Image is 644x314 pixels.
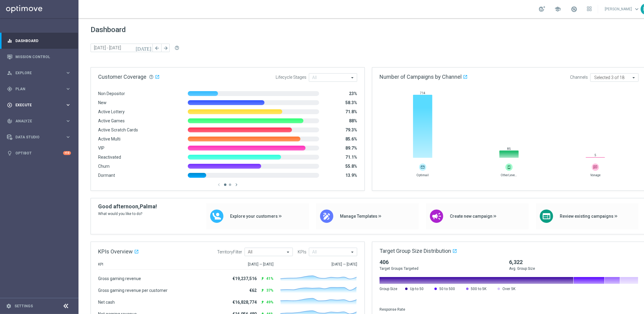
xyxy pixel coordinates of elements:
span: Plan [15,87,65,91]
i: settings [6,303,11,309]
i: keyboard_arrow_right [65,134,71,140]
div: Optibot [7,145,71,161]
i: gps_fixed [7,86,12,92]
button: Mission Control [7,55,71,59]
span: Analyze [15,119,65,123]
div: +10 [63,151,71,155]
a: Dashboard [15,33,71,49]
div: Execute [7,102,65,108]
a: Mission Control [15,49,71,65]
button: track_changes Analyze keyboard_arrow_right [7,119,71,124]
span: keyboard_arrow_down [633,6,640,12]
button: play_circle_outline Execute keyboard_arrow_right [7,103,71,107]
a: Optibot [15,145,63,161]
span: Execute [15,103,65,107]
div: Data Studio [7,134,65,140]
div: Dashboard [7,33,71,49]
i: track_changes [7,118,12,124]
button: gps_fixed Plan keyboard_arrow_right [7,87,71,91]
div: Plan [7,86,65,92]
span: Data Studio [15,135,65,139]
i: lightbulb [7,150,12,156]
i: keyboard_arrow_right [65,118,71,124]
span: school [554,6,561,12]
i: person_search [7,70,12,76]
i: keyboard_arrow_right [65,102,71,108]
button: equalizer Dashboard [7,38,71,43]
div: Explore [7,70,65,76]
span: Explore [15,71,65,75]
a: Settings [14,304,33,308]
button: person_search Explore keyboard_arrow_right [7,71,71,75]
button: Data Studio keyboard_arrow_right [7,135,71,140]
div: Analyze [7,118,65,124]
div: Mission Control [7,49,71,65]
a: [PERSON_NAME]keyboard_arrow_down [604,5,641,14]
button: lightbulb Optibot +10 [7,151,71,156]
i: keyboard_arrow_right [65,86,71,92]
i: play_circle_outline [7,102,12,108]
i: equalizer [7,38,12,44]
i: keyboard_arrow_right [65,70,71,76]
